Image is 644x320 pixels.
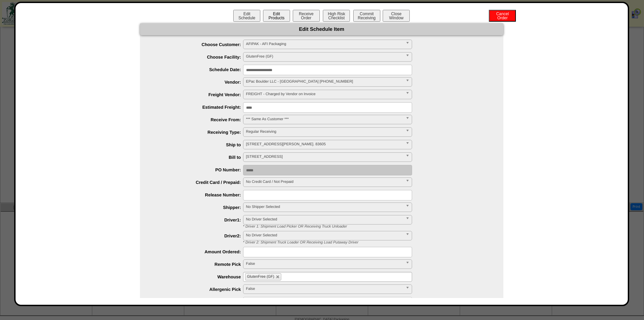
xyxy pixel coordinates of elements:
[246,128,403,136] span: Regular Receiving
[246,203,403,211] span: No Shipper Selected
[238,225,503,229] div: * Driver 1: Shipment Load Picker OR Receiving Truck Unloader
[489,10,516,22] button: CancelOrder
[246,215,403,223] span: No Driver Selected
[247,275,275,279] span: GlutenFree (GF)
[383,10,410,22] button: CloseWindow
[153,80,243,85] label: Vendor:
[153,67,243,72] label: Schedule Date:
[153,274,243,279] label: Warehouse
[246,260,403,268] span: False
[246,140,403,148] span: [STREET_ADDRESS][PERSON_NAME]. 83605
[153,142,243,147] label: Ship to
[246,78,403,86] span: EPac Boulder LLC - [GEOGRAPHIC_DATA] [PHONE_NUMBER]
[153,130,243,135] label: Receiving Type:
[246,40,403,48] span: AFIPAK - AFI Packaging
[153,117,243,122] label: Receive From:
[382,15,410,20] a: CloseWindow
[153,192,243,197] label: Release Number:
[246,90,403,98] span: FREIGHT - Charged by Vendor on Invoice
[293,10,320,22] button: ReceiveOrder
[153,105,243,110] label: Estimated Freight:
[246,178,403,186] span: No Credit Card / Not Prepaid
[153,262,243,267] label: Remote Pick
[246,231,403,239] span: No Driver Selected
[140,23,503,35] div: Edit Schedule Item
[153,287,243,292] label: Allergenic Pick
[153,42,243,47] label: Choose Customer:
[238,240,503,244] div: * Driver 2: Shipment Truck Loader OR Receiving Load Putaway Driver
[353,10,380,22] button: CommitReceiving
[153,155,243,160] label: Bill to
[246,52,403,61] span: GlutenFree (GF)
[153,92,243,97] label: Freight Vendor:
[246,153,403,161] span: [STREET_ADDRESS]
[153,233,243,238] label: Driver2:
[153,55,243,60] label: Choose Facility:
[153,249,243,254] label: Amount Ordered:
[153,167,243,172] label: PO Number:
[233,10,260,22] button: EditSchedule
[153,180,243,185] label: Credit Card / Prepaid:
[323,10,350,22] button: High RiskChecklist
[153,205,243,210] label: Shipper:
[153,217,243,222] label: Driver1:
[246,285,403,293] span: False
[263,10,290,22] button: EditProducts
[322,16,352,20] a: High RiskChecklist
